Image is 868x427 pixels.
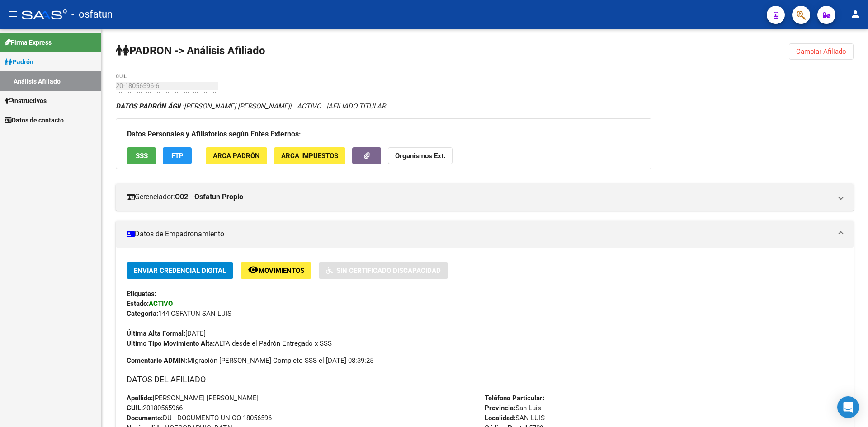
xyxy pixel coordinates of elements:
strong: Provincia: [485,404,515,412]
span: Padrón [5,57,33,67]
button: Movimientos [241,262,311,279]
span: SAN LUIS [485,414,545,422]
button: FTP [163,147,192,164]
strong: Apellido: [127,394,153,402]
strong: Categoria: [127,310,158,318]
strong: Localidad: [485,414,515,422]
button: ARCA Impuestos [274,147,345,164]
strong: Documento: [127,414,163,422]
span: Migración [PERSON_NAME] Completo SSS el [DATE] 08:39:25 [127,356,373,366]
strong: Organismos Ext. [395,152,445,160]
span: ARCA Padrón [213,152,260,160]
span: SSS [136,152,148,160]
span: Sin Certificado Discapacidad [336,267,441,275]
mat-panel-title: Gerenciador: [127,192,832,202]
button: ARCA Padrón [206,147,267,164]
strong: ACTIVO [149,300,173,308]
span: ALTA desde el Padrón Entregado x SSS [127,339,332,347]
span: Movimientos [259,267,304,275]
strong: Última Alta Formal: [127,329,185,338]
span: DU - DOCUMENTO UNICO 18056596 [127,414,272,422]
button: Sin Certificado Discapacidad [319,262,448,279]
span: AFILIADO TITULAR [328,102,386,110]
strong: Ultimo Tipo Movimiento Alta: [127,339,215,347]
div: 144 OSFATUN SAN LUIS [127,309,843,319]
button: Organismos Ext. [388,147,453,164]
mat-icon: person [850,9,861,19]
mat-expansion-panel-header: Datos de Empadronamiento [116,221,854,248]
span: Firma Express [5,38,52,47]
span: Cambiar Afiliado [796,47,846,56]
mat-icon: remove_red_eye [248,264,259,275]
span: - osfatun [71,5,113,24]
h3: Datos Personales y Afiliatorios según Entes Externos: [127,128,640,141]
span: [PERSON_NAME] [PERSON_NAME] [127,394,259,402]
button: Enviar Credencial Digital [127,262,233,279]
mat-icon: menu [7,9,18,19]
mat-panel-title: Datos de Empadronamiento [127,229,832,239]
mat-expansion-panel-header: Gerenciador:O02 - Osfatun Propio [116,183,854,211]
span: Datos de contacto [5,115,64,125]
strong: CUIL: [127,404,143,412]
button: Cambiar Afiliado [789,43,854,60]
h3: DATOS DEL AFILIADO [127,373,843,386]
span: FTP [171,152,184,160]
button: SSS [127,147,156,164]
span: [DATE] [127,329,206,338]
span: [PERSON_NAME] [PERSON_NAME] [116,102,290,110]
strong: Etiquetas: [127,290,156,298]
strong: Comentario ADMIN: [127,357,187,365]
div: Open Intercom Messenger [837,396,859,418]
span: San Luis [485,404,541,412]
span: ARCA Impuestos [281,152,338,160]
span: 20180565966 [127,404,183,412]
span: Instructivos [5,96,47,106]
strong: O02 - Osfatun Propio [175,192,243,202]
i: | ACTIVO | [116,102,386,110]
strong: DATOS PADRÓN ÁGIL: [116,102,184,110]
strong: PADRON -> Análisis Afiliado [116,44,265,57]
span: Enviar Credencial Digital [134,267,226,275]
strong: Estado: [127,300,149,308]
strong: Teléfono Particular: [485,394,544,402]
